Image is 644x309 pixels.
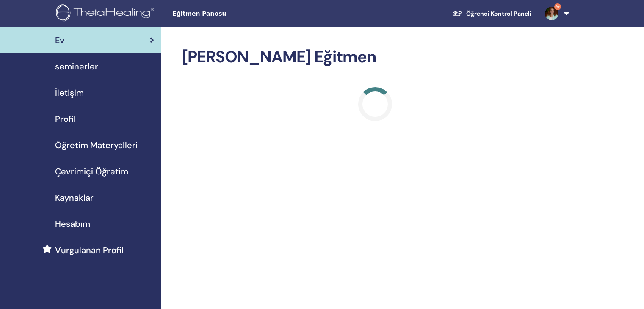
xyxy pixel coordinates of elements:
span: 9+ [554,3,561,10]
span: Ev [55,34,64,47]
img: logo.png [56,4,157,23]
h2: [PERSON_NAME] Eğitmen [182,47,568,67]
span: Kaynaklar [55,191,94,204]
img: default.jpg [545,7,558,20]
span: Hesabım [55,218,90,230]
span: seminerler [55,60,98,73]
a: Öğrenci Kontrol Paneli [446,6,538,22]
span: Profil [55,113,76,125]
span: İletişim [55,86,84,99]
span: Vurgulanan Profil [55,244,124,257]
span: Öğretim Materyalleri [55,139,138,152]
span: Eğitmen Panosu [172,9,299,18]
span: Çevrimiçi Öğretim [55,165,128,178]
img: graduation-cap-white.svg [453,10,463,17]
